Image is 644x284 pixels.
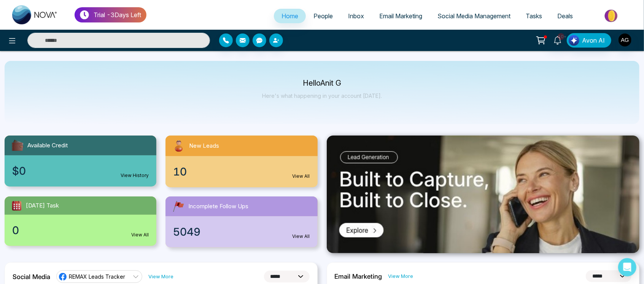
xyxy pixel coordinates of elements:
img: . [327,136,640,254]
a: Social Media Management [430,9,518,23]
img: newLeads.svg [172,139,186,153]
a: View More [388,273,413,280]
h2: Email Marketing [335,273,382,280]
img: Nova CRM Logo [12,5,58,24]
p: Trial - 3 Days Left [94,10,141,19]
span: 10 [173,164,187,180]
a: View All [131,231,149,238]
a: Tasks [518,9,550,23]
a: 10+ [549,33,567,46]
a: View More [148,273,173,280]
div: Open Intercom Messenger [618,258,636,276]
span: Avon AI [582,36,605,45]
button: Avon AI [567,33,611,48]
span: [DATE] Task [26,201,59,210]
span: People [313,12,333,20]
img: availableCredit.svg [11,139,24,152]
img: Lead Flow [569,35,579,46]
a: Incomplete Follow Ups5049View All [161,196,322,247]
span: 5049 [173,224,200,240]
img: todayTask.svg [11,199,23,212]
span: New Leads [189,142,219,150]
span: Tasks [526,12,542,20]
img: Market-place.gif [584,7,639,24]
span: Incomplete Follow Ups [188,202,248,211]
a: Deals [550,9,580,23]
span: Deals [557,12,573,20]
span: Available Credit [27,141,68,150]
a: View History [121,172,149,179]
img: User Avatar [619,34,631,46]
span: REMAX Leads Tracker [69,273,125,280]
span: $0 [12,163,26,179]
a: Home [274,9,306,23]
span: Home [281,12,298,20]
a: View All [293,173,310,180]
a: View All [293,233,310,240]
p: Hello Anit G [262,80,382,86]
span: 0 [12,222,19,238]
a: Email Marketing [372,9,430,23]
p: Here's what happening in your account [DATE]. [262,93,382,99]
a: New Leads10View All [161,136,322,187]
h2: Social Media [13,273,50,281]
span: Social Media Management [437,12,510,20]
img: followUps.svg [172,199,185,213]
span: Email Marketing [379,12,422,20]
a: Inbox [340,9,372,23]
a: People [306,9,340,23]
span: Inbox [348,12,364,20]
span: 10+ [558,33,564,40]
